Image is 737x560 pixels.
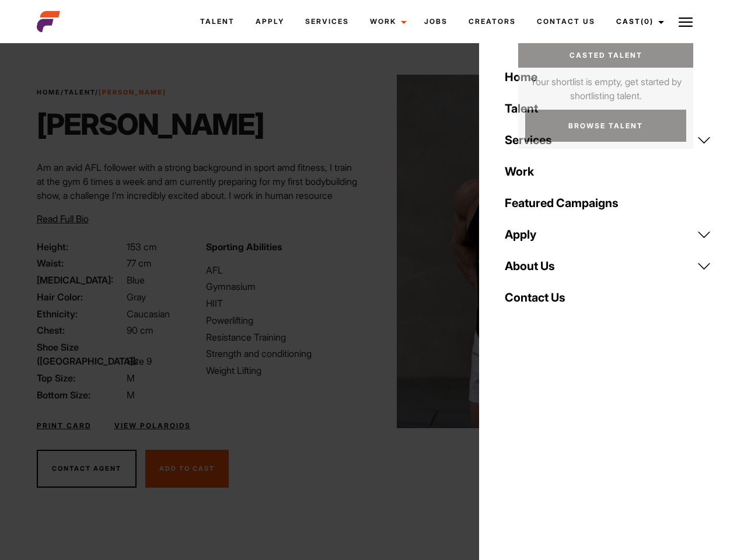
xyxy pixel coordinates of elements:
a: Browse Talent [525,110,686,142]
img: cropped-aefm-brand-fav-22-square.png [37,10,60,33]
span: M [127,372,135,384]
span: Height: [37,240,124,254]
a: Jobs [414,6,458,37]
span: Waist: [37,256,124,270]
a: Print Card [37,421,91,431]
a: Home [498,61,718,93]
li: Resistance Training [206,330,361,344]
a: Casted Talent [518,43,693,68]
li: Powerlifting [206,313,361,327]
a: Talent [64,88,95,96]
span: Shoe Size ([GEOGRAPHIC_DATA]): [37,340,124,368]
li: Weight Lifting [206,363,361,377]
p: Your shortlist is empty, get started by shortlisting talent. [518,68,693,103]
a: Services [498,124,718,156]
span: Hair Color: [37,290,124,304]
a: Talent [498,93,718,124]
button: Add To Cast [145,450,229,488]
a: Apply [498,219,718,250]
span: 77 cm [127,257,152,269]
span: M [127,389,135,401]
a: Contact Us [526,6,606,37]
a: Cast(0) [606,6,671,37]
span: Top Size: [37,371,124,385]
span: (0) [641,17,654,26]
button: Read Full Bio [37,212,89,226]
span: Size 9 [127,355,152,367]
a: Talent [190,6,245,37]
a: Featured Campaigns [498,187,718,219]
span: Bottom Size: [37,388,124,402]
a: View Polaroids [114,421,191,431]
p: Am an avid AFL follower with a strong background in sport amd fitness, I train at the gym 6 times... [37,160,362,272]
a: About Us [498,250,718,282]
strong: Sporting Abilities [206,241,282,253]
span: Gray [127,291,146,303]
span: / / [37,87,166,97]
button: Contact Agent [37,450,137,488]
li: HIIT [206,296,361,310]
img: Burger icon [679,15,693,29]
a: Work [498,156,718,187]
span: Add To Cast [159,464,215,473]
li: AFL [206,263,361,277]
strong: [PERSON_NAME] [99,88,166,96]
span: Chest: [37,323,124,337]
li: Gymnasium [206,279,361,293]
span: 90 cm [127,324,153,336]
h1: [PERSON_NAME] [37,107,264,142]
a: Creators [458,6,526,37]
span: Read Full Bio [37,213,89,225]
span: [MEDICAL_DATA]: [37,273,124,287]
span: 153 cm [127,241,157,253]
span: Ethnicity: [37,307,124,321]
a: Apply [245,6,295,37]
a: Contact Us [498,282,718,313]
a: Services [295,6,359,37]
span: Blue [127,274,145,286]
li: Strength and conditioning [206,346,361,360]
a: Home [37,88,61,96]
span: Caucasian [127,308,170,320]
a: Work [359,6,414,37]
